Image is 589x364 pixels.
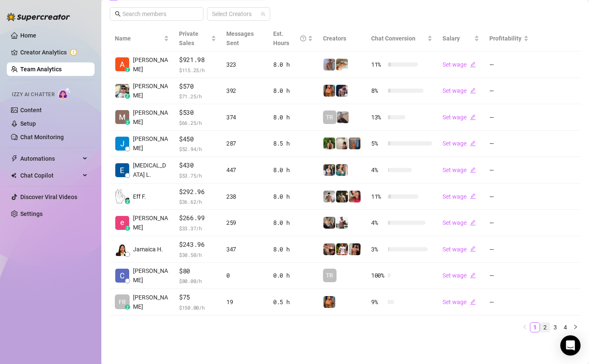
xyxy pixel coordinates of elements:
div: 8.0 h [273,113,313,122]
a: Setup [20,120,36,127]
div: 8.5 h [273,139,313,148]
img: Rick Gino Tarce… [115,84,129,98]
div: 0.5 h [273,297,313,307]
span: 11 % [371,192,385,201]
img: Exon Locsin [115,163,129,177]
span: $266.99 [179,213,216,223]
li: 2 [540,322,550,332]
img: Tony [336,191,348,202]
span: search [115,11,121,17]
span: Messages Sent [226,30,254,46]
span: Name [115,34,162,43]
div: z [125,120,130,125]
span: 3 % [371,245,385,254]
a: Set wageedit [442,167,476,173]
div: 347 [226,245,263,254]
img: Hector [336,243,348,255]
div: z [125,305,130,310]
span: $430 [179,160,216,170]
span: 100 % [371,271,385,280]
span: $ 30.50 /h [179,251,216,259]
img: AI Chatter [58,87,71,100]
a: Discover Viral Videos [20,194,77,200]
td: — [484,131,533,157]
span: TR [326,113,333,122]
td: — [484,263,533,289]
td: — [484,51,533,78]
span: $450 [179,134,216,144]
div: 8.0 h [273,165,313,175]
div: 323 [226,60,263,69]
span: edit [470,272,476,278]
img: Rupert T. [115,137,129,151]
img: logo-BBDzfeDw.svg [7,13,70,21]
span: edit [470,246,476,252]
li: 1 [530,322,540,332]
span: edit [470,299,476,305]
button: left [520,322,530,332]
span: [PERSON_NAME] [133,293,169,311]
td: — [484,104,533,131]
span: $921.98 [179,55,216,65]
a: Team Analytics [20,66,62,73]
span: 9 % [371,297,385,307]
td: — [484,236,533,263]
img: aussieboy_j [323,191,335,202]
div: 8.0 h [273,218,313,227]
div: z [125,226,130,231]
div: 8.0 h [273,245,313,254]
div: 259 [226,218,263,227]
span: edit [470,114,476,120]
span: Chat Conversion [371,35,415,42]
img: LC [337,111,349,123]
span: $ 66.25 /h [179,119,216,127]
span: TR [326,271,333,280]
td: — [484,210,533,236]
span: 13 % [371,113,385,122]
span: $80 [179,266,216,276]
img: Vanessa [349,191,361,202]
span: [PERSON_NAME] [133,213,169,232]
span: Salary [442,35,460,42]
span: [PERSON_NAME] [133,81,169,100]
span: edit [470,220,476,226]
a: Set wageedit [442,114,476,121]
span: $ 71.25 /h [179,92,216,100]
span: $ 150.00 /h [179,303,216,312]
div: 0 [226,271,263,280]
span: $ 115.25 /h [179,66,216,74]
a: 1 [530,323,540,332]
div: 8.0 h [273,86,313,95]
a: 4 [561,323,570,332]
span: question-circle [300,29,306,48]
div: z [125,67,130,72]
span: Private Sales [179,30,198,46]
span: Profitability [489,35,521,42]
a: Set wageedit [442,272,476,279]
span: $ 53.75 /h [179,171,216,180]
div: 8.0 h [273,60,313,69]
a: Set wageedit [442,299,476,305]
span: right [573,324,578,329]
a: Home [20,32,36,39]
span: 4 % [371,165,385,175]
span: $ 52.94 /h [179,145,216,153]
div: 19 [226,297,263,307]
img: Axel [336,85,348,97]
span: [PERSON_NAME] [133,108,169,127]
div: z [125,94,130,99]
span: [MEDICAL_DATA] L. [133,161,169,179]
th: Creators [318,26,366,51]
a: 2 [540,323,550,332]
img: JG [323,85,335,97]
li: 4 [560,322,570,332]
img: Zac [336,59,348,70]
span: Izzy AI Chatter [12,91,54,99]
li: Previous Page [520,322,530,332]
span: edit [470,167,476,173]
img: Enrique S. [115,216,129,230]
img: Katy [323,164,335,176]
span: 5 % [371,139,385,148]
span: thunderbolt [11,155,18,162]
span: edit [470,193,476,199]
